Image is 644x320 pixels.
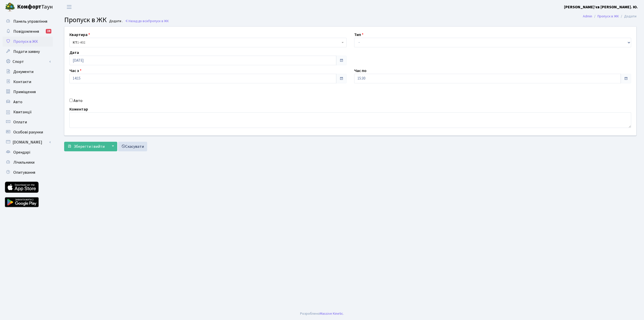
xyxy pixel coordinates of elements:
span: <b>КТ</b>&nbsp;&nbsp;&nbsp;&nbsp;1-402 [73,40,340,45]
label: Час з [69,68,82,74]
label: Тип [354,32,364,38]
a: Квитанції [3,107,53,117]
a: Повідомлення19 [3,26,53,37]
span: Квитанції [13,109,32,115]
span: <b>КТ</b>&nbsp;&nbsp;&nbsp;&nbsp;1-402 [69,38,347,47]
span: Повідомлення [13,29,39,34]
span: Пропуск в ЖК [64,15,107,25]
a: Панель управління [3,16,53,26]
a: Назад до всіхПропуск в ЖК [125,19,169,23]
button: Переключити навігацію [63,3,75,11]
label: Квартира [69,32,90,38]
span: Пропуск в ЖК [148,19,169,23]
button: Зберегти і вийти [64,142,108,151]
a: Особові рахунки [3,127,53,137]
span: Контакти [13,79,31,85]
a: Пропуск в ЖК [3,37,53,47]
div: Розроблено . [300,311,344,316]
a: Контакти [3,77,53,87]
span: Документи [13,69,33,75]
span: Пропуск в ЖК [13,39,38,44]
a: Авто [3,97,53,107]
a: Орендарі [3,147,53,157]
a: Приміщення [3,87,53,97]
label: Коментар [69,106,88,112]
span: Зберегти і вийти [74,144,105,149]
div: × [633,7,638,12]
small: Додати . [108,19,123,23]
span: Орендарі [13,150,30,155]
a: Документи [3,67,53,77]
img: logo.png [5,2,15,12]
div: Опитування щодо паркування в ЖК «Комфорт Таун» [557,6,639,34]
a: Оплати [3,117,53,127]
a: Голосувати [562,25,634,31]
a: Опитування [3,167,53,177]
a: Massive Kinetic [320,311,343,316]
span: Таун [17,3,53,11]
span: Приміщення [13,89,36,95]
span: Опитування [13,170,35,175]
b: Комфорт [17,3,41,11]
a: Подати заявку [3,47,53,57]
span: Панель управління [13,19,47,24]
a: Скасувати [118,142,147,151]
span: Лічильники [13,160,34,165]
label: Авто [73,98,83,104]
a: Лічильники [3,157,53,167]
a: [DOMAIN_NAME] [3,137,53,147]
b: КТ [73,40,77,45]
span: Авто [13,99,22,105]
label: Дата [69,50,79,56]
div: 19 [46,29,51,33]
span: Особові рахунки [13,129,43,135]
a: Спорт [3,57,53,67]
span: Оплати [13,119,27,125]
a: [PERSON_NAME]’єв [PERSON_NAME]. Ю. [564,4,638,10]
span: Подати заявку [13,49,40,54]
label: Час по [354,68,367,74]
